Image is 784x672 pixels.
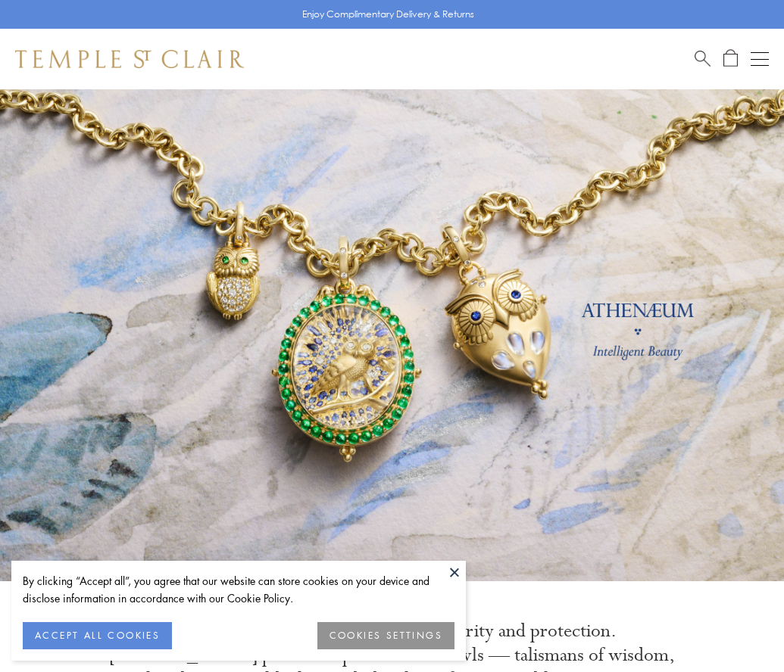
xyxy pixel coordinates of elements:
[695,49,711,68] a: Search
[23,572,454,607] div: By clicking “Accept all”, you agree that our website can store cookies on your device and disclos...
[317,622,454,649] button: COOKIES SETTINGS
[751,50,769,68] button: Open navigation
[302,7,474,22] p: Enjoy Complimentary Delivery & Returns
[15,50,244,68] img: Temple St. Clair
[723,49,738,68] a: Open Shopping Bag
[23,622,172,649] button: ACCEPT ALL COOKIES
